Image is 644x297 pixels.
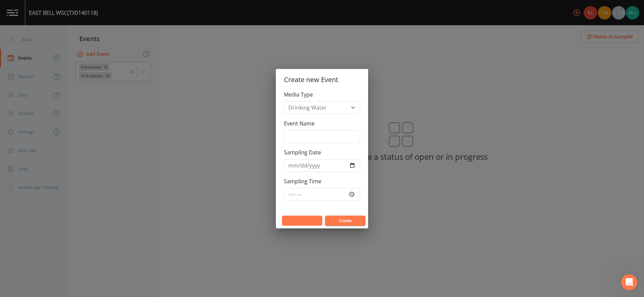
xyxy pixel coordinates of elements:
[284,148,321,156] label: Sampling Date
[276,69,368,90] h2: Create new Event
[325,216,365,226] button: Create
[621,274,637,290] iframe: Intercom live chat
[284,177,321,185] label: Sampling Time
[284,90,313,99] label: Media Type
[284,119,315,127] label: Event Name
[282,216,322,226] button: Cancel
